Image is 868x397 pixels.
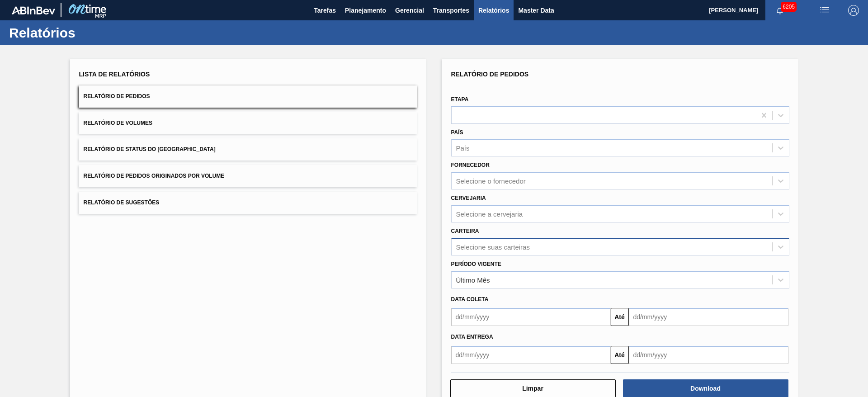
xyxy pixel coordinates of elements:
[345,5,386,16] span: Planejamento
[84,120,152,126] span: Relatório de Volumes
[79,112,417,134] button: Relatório de Volumes
[456,276,490,284] div: Último Mês
[456,243,530,250] div: Selecione suas carteiras
[451,296,489,302] span: Data coleta
[314,5,336,16] span: Tarefas
[611,308,629,326] button: Até
[451,162,490,168] label: Fornecedor
[456,210,523,217] div: Selecione a cervejaria
[79,192,417,214] button: Relatório de Sugestões
[781,2,797,12] span: 6205
[395,5,424,16] span: Gerencial
[79,138,417,161] button: Relatório de Status do [GEOGRAPHIC_DATA]
[629,308,788,326] input: dd/mm/yyyy
[819,5,830,16] img: userActions
[79,85,417,108] button: Relatório de Pedidos
[451,96,469,103] label: Etapa
[433,5,469,16] span: Transportes
[84,146,216,152] span: Relatório de Status do [GEOGRAPHIC_DATA]
[84,199,160,206] span: Relatório de Sugestões
[456,177,526,185] div: Selecione o fornecedor
[451,228,479,234] label: Carteira
[765,4,794,17] button: Notificações
[451,195,486,201] label: Cervejaria
[84,93,150,99] span: Relatório de Pedidos
[79,165,417,187] button: Relatório de Pedidos Originados por Volume
[611,346,629,364] button: Até
[451,129,463,136] label: País
[451,261,501,267] label: Período Vigente
[456,144,470,152] div: País
[451,346,611,364] input: dd/mm/yyyy
[478,5,509,16] span: Relatórios
[12,6,55,14] img: TNhmsLtSVTkK8tSr43FrP2fwEKptu5GPRR3wAAAABJRU5ErkJggg==
[79,71,150,78] span: Lista de Relatórios
[9,28,170,38] h1: Relatórios
[518,5,554,16] span: Master Data
[629,346,788,364] input: dd/mm/yyyy
[451,308,611,326] input: dd/mm/yyyy
[451,71,529,78] span: Relatório de Pedidos
[848,5,859,16] img: Logout
[451,334,493,340] span: Data Entrega
[84,173,225,179] span: Relatório de Pedidos Originados por Volume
